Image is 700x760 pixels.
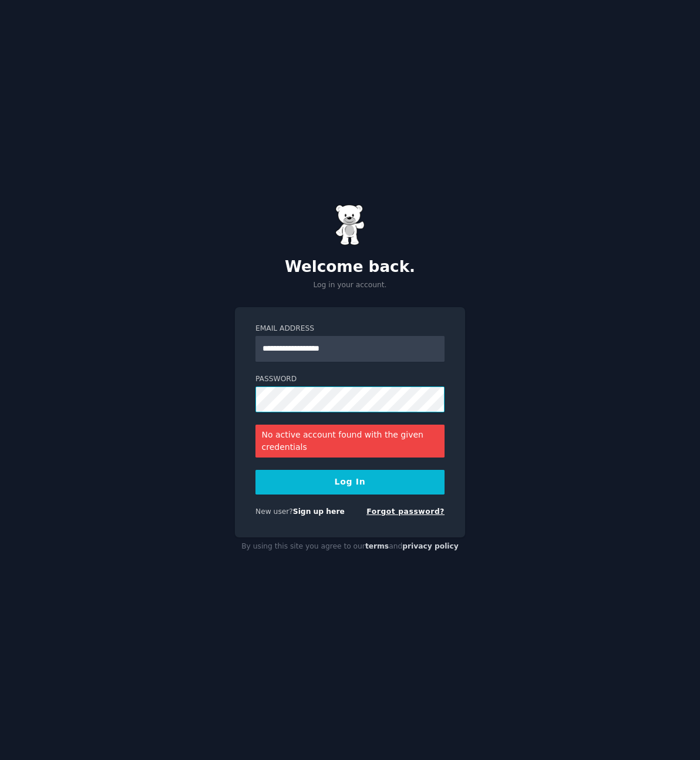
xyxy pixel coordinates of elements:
a: Forgot password? [366,507,445,516]
label: Email Address [255,324,445,334]
div: By using this site you agree to our and [235,537,465,556]
div: No active account found with the given credentials [255,425,445,458]
img: Gummy Bear [335,204,365,246]
a: terms [365,542,389,550]
label: Password [255,374,445,385]
span: New user? [255,507,293,516]
a: Sign up here [293,507,345,516]
h2: Welcome back. [235,258,465,277]
p: Log in your account. [235,280,465,291]
button: Log In [255,470,445,495]
a: privacy policy [402,542,459,550]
